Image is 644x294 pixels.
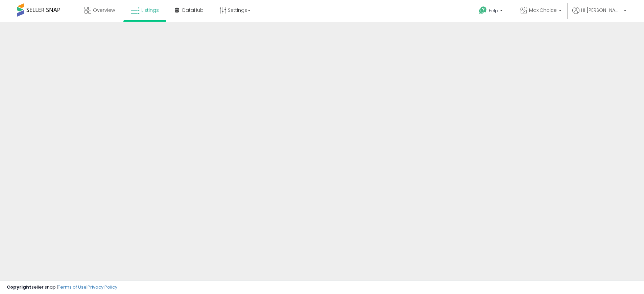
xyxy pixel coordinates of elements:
span: Listings [141,7,159,14]
i: Get Help [479,6,487,15]
span: Help [489,8,498,14]
a: Help [474,1,509,22]
div: seller snap | | [7,284,117,291]
span: Overview [93,7,115,14]
a: Privacy Policy [88,284,117,290]
a: Hi [PERSON_NAME] [572,7,626,22]
span: Hi [PERSON_NAME] [581,7,622,14]
strong: Copyright [7,284,31,290]
span: MaxiChoice [529,7,557,14]
a: Terms of Use [58,284,87,290]
span: DataHub [182,7,204,14]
